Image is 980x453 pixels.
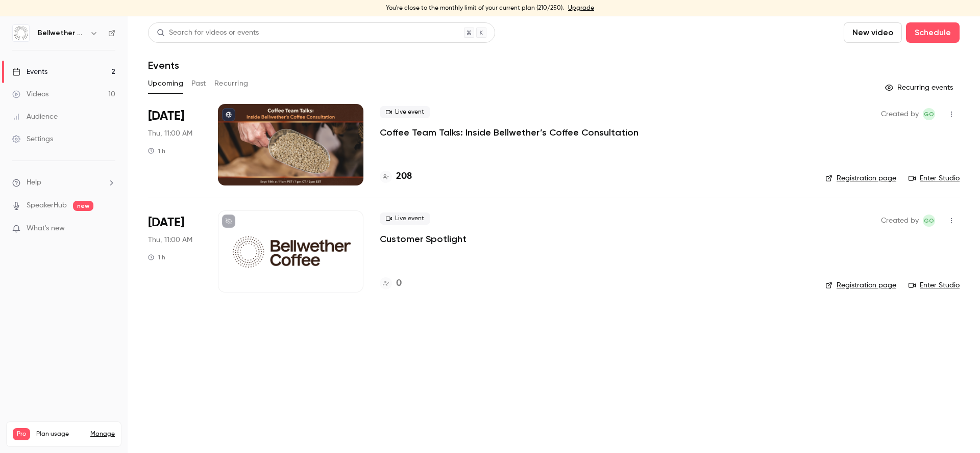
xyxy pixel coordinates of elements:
a: Registration page [825,280,896,290]
div: Videos [12,89,48,99]
li: help-dropdown-opener [12,177,115,188]
div: 1 h [148,147,165,155]
button: New video [844,22,902,43]
span: Live event [380,106,430,118]
a: Customer Spotlight [380,233,467,245]
a: Upgrade [568,4,594,12]
div: Audience [12,112,58,122]
div: Sep 18 Thu, 11:00 AM (America/Los Angeles) [148,104,202,185]
span: Gabrielle Oliveira [923,215,935,227]
span: GO [924,108,934,120]
span: Live event [380,212,430,225]
span: [DATE] [148,108,184,124]
a: Registration page [825,173,896,183]
a: SpeakerHub [27,200,67,211]
span: Gabrielle Oliveira [923,108,935,120]
button: Schedule [906,22,960,43]
a: Enter Studio [909,280,960,290]
span: Thu, 11:00 AM [148,128,192,139]
h1: Events [148,59,179,71]
a: Manage [90,430,115,438]
span: Created by [881,108,919,120]
span: What's new [27,223,65,234]
a: 208 [380,170,412,183]
div: Search for videos or events [157,28,259,38]
span: Created by [881,215,919,227]
h4: 208 [396,170,412,183]
span: Thu, 11:00 AM [148,235,192,245]
img: Bellwether Coffee [13,25,29,41]
span: [DATE] [148,215,184,231]
a: 0 [380,277,402,290]
div: Oct 2 Thu, 11:00 AM (America/Los Angeles) [148,210,202,292]
a: Enter Studio [909,173,960,183]
a: Coffee Team Talks: Inside Bellwether’s Coffee Consultation [380,126,639,139]
button: Recurring [214,75,249,92]
span: Plan usage [36,430,84,438]
h4: 0 [396,277,402,290]
span: Help [27,177,41,188]
span: Pro [13,428,30,440]
h6: Bellwether Coffee [38,28,86,38]
span: new [73,201,93,211]
span: GO [924,215,934,227]
div: 1 h [148,253,165,261]
button: Upcoming [148,75,183,92]
div: Events [12,67,47,77]
button: Recurring events [880,79,960,96]
button: Past [191,75,206,92]
div: Settings [12,134,53,144]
